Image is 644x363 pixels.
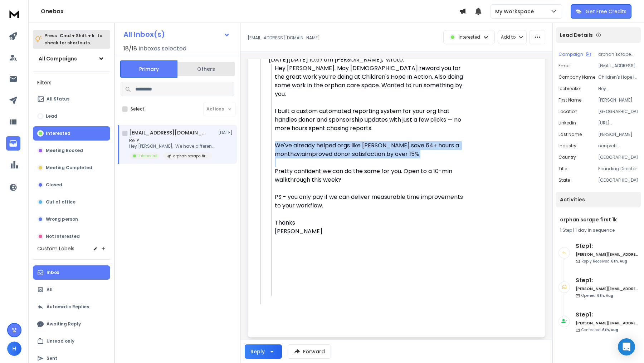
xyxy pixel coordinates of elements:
div: We've already helped orgs like [PERSON_NAME] save 64+ hours a month improved donor satisfaction b... [275,141,467,158]
div: Thanks [275,219,467,227]
button: Meeting Completed [33,161,110,175]
p: nonprofit organization management [598,143,638,149]
span: 6th, Aug [611,259,627,264]
div: Reply [250,348,265,355]
button: Interested [33,126,110,141]
div: [DATE][DATE] 10:57 am [PERSON_NAME], wrote: [269,55,467,64]
button: Wrong person [33,212,110,226]
h6: Step 1 : [576,310,638,319]
button: Meeting Booked [33,143,110,158]
button: Inbox [33,265,110,280]
label: Select [131,106,145,112]
button: Get Free Credits [571,4,631,19]
img: logo [7,7,21,20]
button: All [33,283,110,297]
p: Wrong person [46,216,78,222]
div: Activities [556,192,641,207]
span: 18 / 18 [123,44,137,53]
button: Not Interested [33,229,110,244]
em: and [294,150,305,158]
p: Company Name [558,74,595,80]
button: Campaign [558,51,591,57]
p: [EMAIL_ADDRESS][DOMAIN_NAME] [598,63,638,69]
p: Inbox [47,270,59,275]
h1: All Campaigns [39,55,77,62]
p: Meeting Booked [46,148,83,153]
p: Press to check for shortcuts. [44,32,102,46]
h1: orphan scrape first 1k [560,216,637,223]
p: Get Free Credits [586,8,626,15]
p: [PERSON_NAME] [598,132,638,137]
button: Awaiting Reply [33,317,110,331]
span: 6th, Aug [597,293,613,298]
p: Contacted [581,327,618,333]
button: Reply [245,344,282,359]
p: orphan scrape first 1k [173,153,208,159]
div: Hey [PERSON_NAME]. May [DEMOGRAPHIC_DATA] reward you for the great work you’re doing at Children'... [275,64,467,98]
h6: [PERSON_NAME][EMAIL_ADDRESS][DOMAIN_NAME] [576,252,638,257]
h6: [PERSON_NAME][EMAIL_ADDRESS][DOMAIN_NAME] [576,320,638,326]
span: 1 day in sequence [575,227,615,233]
p: [GEOGRAPHIC_DATA] [598,109,638,114]
p: Hey [PERSON_NAME], We have different packages [129,143,215,149]
h3: Custom Labels [37,245,74,252]
button: Closed [33,178,110,192]
p: [DATE] [218,130,234,136]
p: Closed [46,182,62,188]
button: Automatic Replies [33,300,110,314]
p: Not Interested [46,234,80,239]
p: Opened [581,293,613,298]
p: Out of office [46,199,75,205]
button: H [7,342,21,356]
div: PS - you only pay if we can deliver measurable time improvements to your workflow. [275,193,467,210]
p: All Status [47,96,69,102]
p: My Workspace [495,8,537,15]
div: Open Intercom Messenger [618,338,635,355]
p: Founding Director [598,166,638,172]
button: Forward [288,344,331,359]
div: I built a custom automated reporting system for your org that handles donor and sponsorship updat... [275,107,467,133]
p: [PERSON_NAME] [598,97,638,103]
button: Others [177,61,235,77]
span: 1 Step [560,227,572,233]
p: Campaign [558,51,583,57]
p: [GEOGRAPHIC_DATA] [598,177,638,183]
h6: Step 1 : [576,242,638,250]
p: [URL][DOMAIN_NAME] [598,120,638,126]
p: industry [558,143,576,149]
button: All Campaigns [33,51,110,66]
button: Out of office [33,195,110,209]
p: All [47,287,53,293]
p: Reply Received [581,259,627,264]
span: Cmd + Shift + k [59,31,96,40]
h1: All Inbox(s) [123,31,165,38]
p: state [558,177,570,183]
p: country [558,154,576,160]
h6: Step 1 : [576,276,638,285]
p: Lead Details [560,31,593,39]
h3: Inboxes selected [138,44,186,53]
p: Add to [501,34,516,40]
button: Lead [33,109,110,123]
p: Hey [PERSON_NAME]. May [DEMOGRAPHIC_DATA] reward you for the great work you’re doing at Children'... [598,86,638,92]
p: Awaiting Reply [47,321,81,327]
p: First Name [558,97,581,103]
p: Interested [46,131,70,136]
p: Lead [46,113,57,119]
p: location [558,109,577,114]
p: Unread only [47,338,74,344]
h1: [EMAIL_ADDRESS][DOMAIN_NAME] [129,129,208,136]
p: Email [558,63,571,69]
button: Primary [120,60,177,78]
button: Unread only [33,334,110,348]
p: [GEOGRAPHIC_DATA] [598,154,638,160]
p: Sent [47,355,57,361]
h6: [PERSON_NAME][EMAIL_ADDRESS][DOMAIN_NAME] [576,286,638,291]
div: [PERSON_NAME] [275,227,467,236]
p: Children's Hope In Action [598,74,638,80]
button: All Status [33,92,110,106]
h3: Filters [33,78,110,88]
